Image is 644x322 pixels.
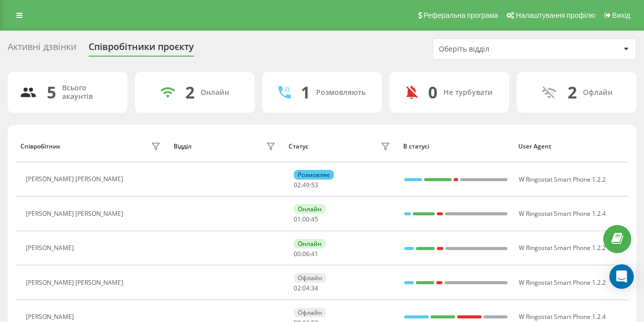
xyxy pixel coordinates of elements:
[316,88,366,97] div: Розмовляють
[294,170,334,180] div: Розмовляє
[311,250,318,258] span: 41
[612,11,630,19] span: Вихід
[294,204,326,214] div: Онлайн
[201,88,229,97] div: Онлайн
[26,210,126,217] div: [PERSON_NAME] [PERSON_NAME]
[519,278,606,287] span: W Ringostat Smart Phone 1.2.2
[519,209,606,218] span: W Ringostat Smart Phone 1.2.4
[428,83,437,102] div: 0
[443,88,493,97] div: Не турбувати
[609,264,634,289] div: Open Intercom Messenger
[311,284,318,292] span: 34
[89,41,194,57] div: Співробітники проєкту
[20,143,61,150] div: Співробітник
[294,239,326,249] div: Онлайн
[294,250,301,258] span: 00
[294,251,318,258] div: : :
[516,11,595,19] span: Налаштування профілю
[294,181,301,189] span: 02
[439,45,561,54] div: Оберіть відділ
[185,83,194,102] div: 2
[289,143,309,150] div: Статус
[294,308,326,317] div: Офлайн
[403,143,509,150] div: В статусі
[302,215,310,224] span: 00
[311,181,318,189] span: 53
[8,41,76,57] div: Активні дзвінки
[26,244,76,252] div: [PERSON_NAME]
[294,273,326,283] div: Офлайн
[294,182,318,189] div: : :
[174,143,191,150] div: Відділ
[311,215,318,224] span: 45
[294,285,318,292] div: : :
[424,11,498,19] span: Реферальна програма
[26,279,126,286] div: [PERSON_NAME] [PERSON_NAME]
[301,83,310,102] div: 1
[294,215,301,224] span: 01
[519,312,606,321] span: W Ringostat Smart Phone 1.2.4
[26,176,126,183] div: [PERSON_NAME] [PERSON_NAME]
[294,216,318,223] div: : :
[26,313,76,320] div: [PERSON_NAME]
[583,88,612,97] div: Офлайн
[302,181,310,189] span: 49
[302,284,310,292] span: 04
[62,84,115,101] div: Всього акаунтів
[519,243,606,252] span: W Ringostat Smart Phone 1.2.2
[568,83,577,102] div: 2
[47,83,56,102] div: 5
[294,284,301,292] span: 02
[518,143,624,150] div: User Agent
[302,250,310,258] span: 06
[519,175,606,184] span: W Ringostat Smart Phone 1.2.2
